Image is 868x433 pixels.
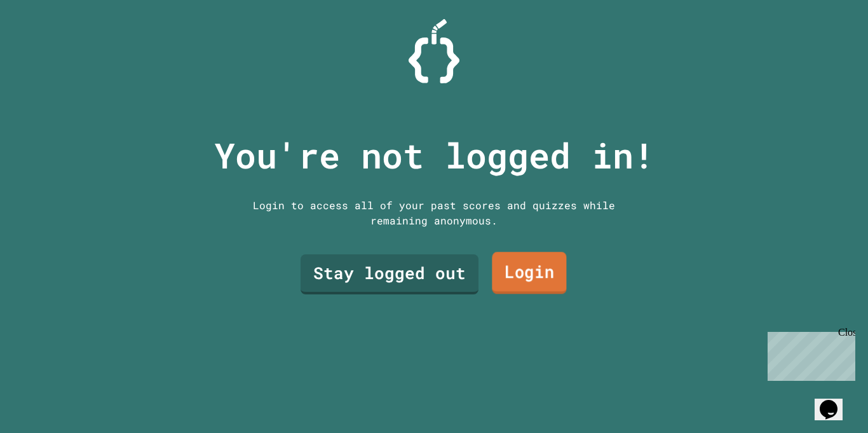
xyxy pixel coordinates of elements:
[763,327,855,381] iframe: chat widget
[243,198,625,228] div: Login to access all of your past scores and quizzes while remaining anonymous.
[409,19,459,83] img: Logo.svg
[492,252,566,294] a: Login
[5,5,88,81] div: Chat with us now!Close
[301,254,478,294] a: Stay logged out
[214,129,654,182] p: You're not logged in!
[815,382,855,420] iframe: chat widget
